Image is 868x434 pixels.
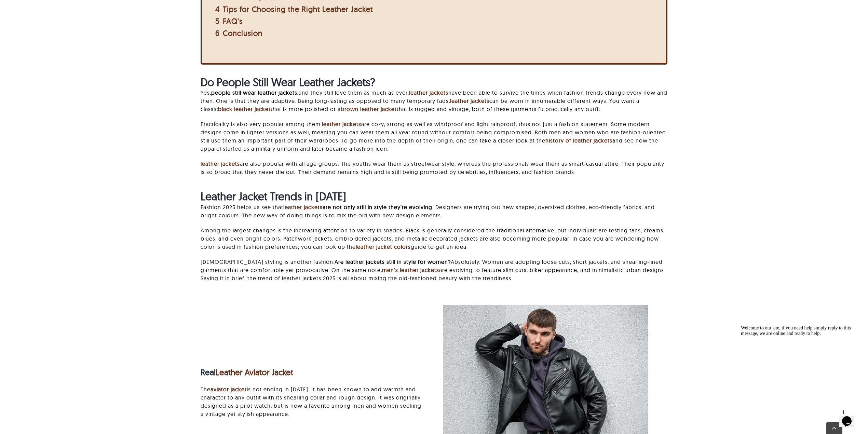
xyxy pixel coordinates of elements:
span: Conclusion [223,28,262,38]
iframe: chat widget [738,323,861,403]
a: leather jackets [409,89,448,96]
span: 6 [215,28,220,38]
a: 6 Conclusion [215,28,262,38]
span: Welcome to our site, if you need help simply reply to this message, we are online and ready to help. [3,3,113,13]
p: are also popular with all age groups. The youths wear them as streetwear style, whereas the profe... [201,160,667,176]
p: The is not ending in [DATE]. It has been known to add warmth and character to any outfit with its... [201,385,425,418]
iframe: chat widget [839,407,861,427]
div: Welcome to our site, if you need help simply reply to this message, we are online and ready to help. [3,3,126,14]
a: leather jackets [450,97,489,104]
a: history of leather jackets [545,137,612,144]
a: leather jacket colors [356,243,411,250]
p: [DEMOGRAPHIC_DATA] styling is another fashion. Absolutely. Women are adopting loose cuts, short j... [201,258,667,282]
span: 5 [215,16,220,26]
strong: people still wear leather jackets, [211,89,299,96]
p: Yes, and they still love them as much as ever. have been able to survive the times when fashion t... [201,89,667,113]
a: leather jackets [201,160,240,167]
b: Are leather jackets still in style for women? [335,258,451,265]
p: Practicality is also very popular among them. are cozy, strong as well as windproof and light rai... [201,120,667,153]
strong: Do People Still Wear Leather Jackets? [201,75,375,89]
a: Leather Aviator Jacket [216,367,293,377]
p: Fashion 2025 helps us see that . Designers are trying out new shapes, oversized clothes, eco-frie... [201,203,667,219]
span: FAQ’s [223,16,243,26]
a: leather jackets [322,121,361,127]
a: aviator jacket [211,386,247,393]
b: Leather Jacket Trends in [DATE] [201,189,346,203]
p: Among the largest changes is the increasing attention to variety in shades. Black is generally co... [201,226,667,251]
a: brown leather jacket [341,106,397,112]
a: leather jackets [283,204,323,211]
span: Tips for Choosing the Right Leather Jacket [223,4,373,14]
b: are not only still in style they’re evolving [323,204,432,211]
a: men’s leather jackets [382,267,439,273]
span: 4 [215,4,220,14]
strong: Real [201,367,216,377]
a: black leather jacket [218,106,271,112]
a: 5 FAQ’s [215,16,243,26]
a: 4 Tips for Choosing the Right Leather Jacket [215,4,373,14]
